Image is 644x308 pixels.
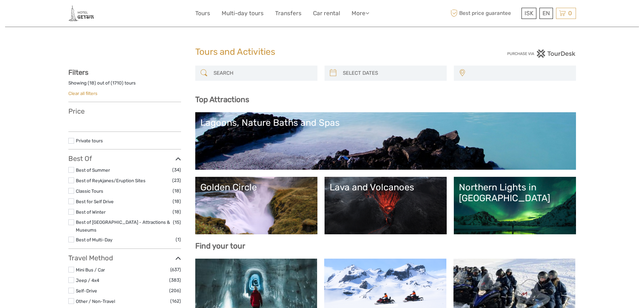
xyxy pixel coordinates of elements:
a: Other / Non-Travel [76,299,115,304]
a: Mini Bus / Car [76,267,105,273]
a: Best of [GEOGRAPHIC_DATA] - Attractions & Museums [76,219,170,233]
a: Best of Summer [76,167,110,173]
a: Car rental [313,8,340,18]
h1: Tours and Activities [195,47,449,57]
a: Lagoons, Nature Baths and Spas [200,117,571,165]
a: Tours [195,8,210,18]
img: 2245-fc00950d-c906-46d7-b8c2-e740c3f96a38_logo_small.jpg [68,5,94,22]
strong: Filters [68,68,88,76]
span: ISK [525,10,533,17]
a: Clear all filters [68,91,97,96]
span: (18) [173,187,181,195]
h3: Travel Method [68,254,181,262]
a: Private tours [76,138,103,143]
input: SELECT DATES [340,67,443,79]
span: (162) [170,297,181,305]
b: Find your tour [195,241,245,251]
span: (206) [169,287,181,294]
a: Classic Tours [76,188,103,194]
div: Golden Circle [200,182,312,193]
a: More [352,8,369,18]
a: Multi-day tours [222,8,264,18]
a: Best for Self Drive [76,199,114,204]
label: 1710 [112,80,122,86]
div: Northern Lights in [GEOGRAPHIC_DATA] [459,182,571,204]
span: (1) [176,236,181,243]
span: (34) [172,166,181,174]
span: (18) [173,208,181,216]
a: Transfers [275,8,302,18]
span: (15) [173,218,181,226]
img: PurchaseViaTourDesk.png [507,49,576,58]
a: Lava and Volcanoes [330,182,442,229]
div: Showing ( ) out of ( ) tours [68,80,181,90]
a: Best of Winter [76,209,106,215]
h3: Price [68,107,181,115]
span: Best price guarantee [449,8,520,19]
label: 18 [89,80,94,86]
a: Golden Circle [200,182,312,229]
span: (23) [172,176,181,184]
span: (383) [169,276,181,284]
div: EN [539,8,553,19]
a: Best of Multi-Day [76,237,112,242]
a: Jeep / 4x4 [76,278,99,283]
span: 0 [567,10,573,17]
a: Best of Reykjanes/Eruption Sites [76,178,146,183]
h3: Best Of [68,155,181,163]
span: (637) [170,266,181,274]
span: (18) [173,197,181,205]
a: Northern Lights in [GEOGRAPHIC_DATA] [459,182,571,229]
div: Lava and Volcanoes [330,182,442,193]
div: Lagoons, Nature Baths and Spas [200,117,571,128]
b: Top Attractions [195,95,249,104]
a: Self-Drive [76,288,97,293]
input: SEARCH [211,67,314,79]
